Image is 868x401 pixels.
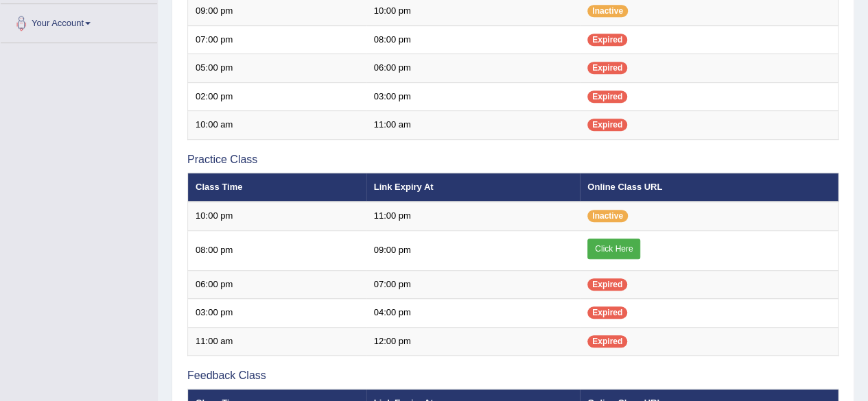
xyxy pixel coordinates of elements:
td: 06:00 pm [366,54,580,83]
td: 07:00 pm [188,25,366,54]
span: Inactive [587,210,628,222]
span: Expired [587,62,627,74]
td: 05:00 pm [188,54,366,83]
a: Your Account [1,4,157,38]
th: Link Expiry At [366,173,580,202]
td: 11:00 am [366,111,580,140]
span: Inactive [587,5,628,17]
th: Class Time [188,173,366,202]
td: 11:00 pm [366,202,580,230]
span: Expired [587,278,627,291]
td: 10:00 pm [188,202,366,230]
span: Expired [587,306,627,319]
td: 08:00 pm [366,25,580,54]
td: 09:00 pm [366,230,580,270]
td: 04:00 pm [366,299,580,328]
span: Expired [587,119,627,131]
td: 03:00 pm [366,82,580,111]
span: Expired [587,335,627,348]
span: Expired [587,90,627,103]
td: 06:00 pm [188,270,366,299]
td: 11:00 am [188,327,366,356]
td: 02:00 pm [188,82,366,111]
h3: Practice Class [187,154,838,166]
th: Online Class URL [580,173,838,202]
td: 08:00 pm [188,230,366,270]
td: 12:00 pm [366,327,580,356]
td: 10:00 am [188,111,366,140]
span: Expired [587,34,627,46]
h3: Feedback Class [187,369,838,382]
a: Click Here [587,239,640,259]
td: 07:00 pm [366,270,580,299]
td: 03:00 pm [188,299,366,328]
